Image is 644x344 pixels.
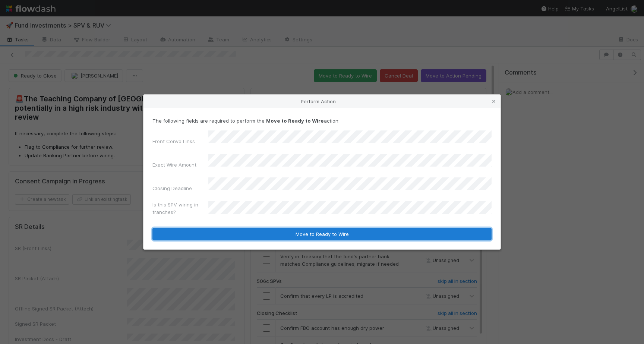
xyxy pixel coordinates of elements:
[266,118,324,124] strong: Move to Ready to Wire
[152,184,192,192] label: Closing Deadline
[152,161,196,168] label: Exact Wire Amount
[152,228,492,240] button: Move to Ready to Wire
[143,95,501,108] div: Perform Action
[152,117,492,124] p: The following fields are required to perform the action:
[152,201,208,216] label: Is this SPV wiring in tranches?
[152,138,195,145] label: Front Convo Links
